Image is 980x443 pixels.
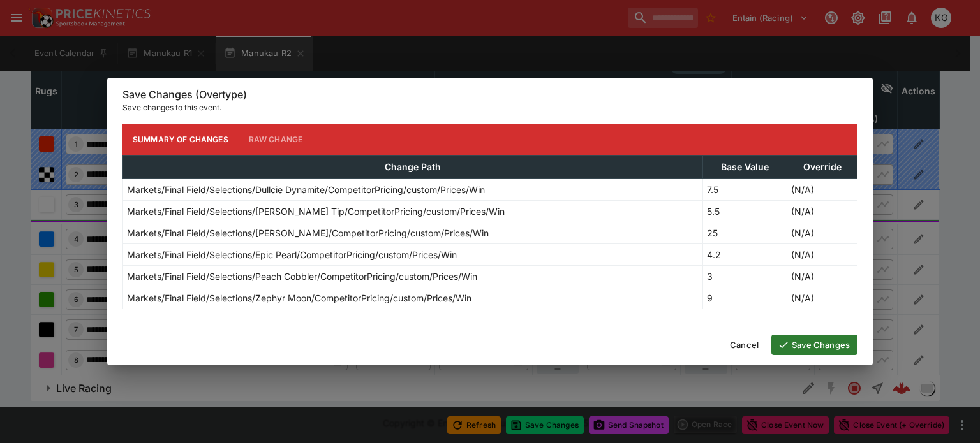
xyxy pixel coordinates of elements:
[127,183,485,196] p: Markets/Final Field/Selections/Dullcie Dynamite/CompetitorPricing/custom/Prices/Win
[122,124,239,155] button: Summary of Changes
[787,243,857,265] td: (N/A)
[127,205,505,218] p: Markets/Final Field/Selections/[PERSON_NAME] Tip/CompetitorPricing/custom/Prices/Win
[703,200,787,222] td: 5.5
[787,155,857,178] th: Override
[787,178,857,200] td: (N/A)
[703,243,787,265] td: 4.2
[771,335,857,355] button: Save Changes
[703,178,787,200] td: 7.5
[703,222,787,243] td: 25
[239,124,313,155] button: Raw Change
[127,248,457,261] p: Markets/Final Field/Selections/Epic Pearl/CompetitorPricing/custom/Prices/Win
[127,226,489,240] p: Markets/Final Field/Selections/[PERSON_NAME]/CompetitorPricing/custom/Prices/Win
[122,88,857,101] h6: Save Changes (Overtype)
[123,155,703,178] th: Change Path
[703,155,787,178] th: Base Value
[122,101,857,114] p: Save changes to this event.
[703,287,787,309] td: 9
[787,265,857,287] td: (N/A)
[722,335,766,355] button: Cancel
[787,287,857,309] td: (N/A)
[127,291,471,305] p: Markets/Final Field/Selections/Zephyr Moon/CompetitorPricing/custom/Prices/Win
[127,270,477,283] p: Markets/Final Field/Selections/Peach Cobbler/CompetitorPricing/custom/Prices/Win
[703,265,787,287] td: 3
[787,200,857,222] td: (N/A)
[787,222,857,243] td: (N/A)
